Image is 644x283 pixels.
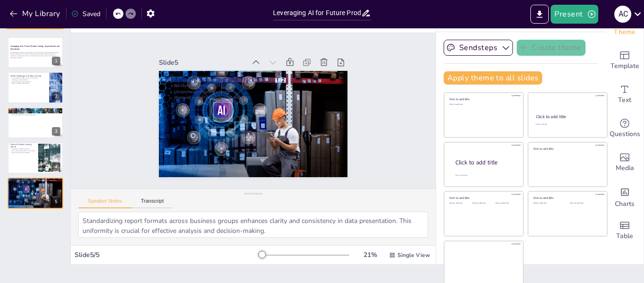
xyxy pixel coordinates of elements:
[10,179,60,181] p: Enhancing Reporting and Tracking
[495,202,517,205] div: Click to add text
[614,5,631,24] button: A C
[359,250,381,259] div: 21 %
[614,6,631,23] div: A C
[233,24,308,182] p: Comprehensive cost tracking
[397,251,430,259] span: Single View
[449,97,517,101] div: Click to add title
[10,184,60,186] p: Improved visibility for informed decisions
[616,231,633,241] span: Table
[611,61,639,71] span: Template
[8,142,63,173] div: 4
[517,40,586,56] button: Create theme
[10,57,60,59] p: Generated with [URL]
[10,148,35,150] p: Automation of MBOM generation
[472,202,494,205] div: Click to add text
[606,43,644,77] div: Add ready made slides
[455,174,515,177] div: Click to add body
[243,19,320,178] p: Enhancing Reporting and Tracking
[10,114,60,116] p: Enhanced productivity through collaboration
[255,3,298,86] div: Slide 5
[606,77,644,111] div: Add text boxes
[10,82,47,84] p: Delays in validated data receipt
[8,37,63,68] div: 1
[606,180,644,214] div: Add charts and graphs
[444,71,542,85] button: Apply theme to all slides
[10,150,35,152] p: Quick scenario generation for cost analysis
[614,27,636,37] span: Theme
[8,178,63,209] div: 5
[10,152,35,154] p: Real-time tracking of profitability
[74,250,259,259] div: Slide 5 / 5
[78,198,132,208] button: Speaker Notes
[444,40,513,56] button: Sendsteps
[52,163,60,171] div: 4
[551,5,598,24] button: Present
[10,45,59,51] strong: Leveraging AI for Future Product Costing: Opportunities and Innovations
[10,183,60,185] p: Comprehensive cost tracking
[615,199,635,209] span: Charts
[10,74,47,77] p: [DATE] Challenges in Product Costing
[10,112,60,114] p: Real-time data access
[10,51,60,57] p: This presentation explores the challenges of current product costing processes and how artificial...
[8,72,63,103] div: 2
[273,6,361,20] input: Insert title
[8,107,63,138] div: 3
[10,77,47,79] p: Key challenges in EBOM creation and validation
[616,163,634,173] span: Media
[536,114,599,120] div: Click to add title
[533,202,563,205] div: Click to add text
[533,196,601,200] div: Click to add title
[10,111,60,112] p: Importance of cross-department data integration
[52,197,60,206] div: 5
[10,109,60,111] p: The Impact of Data Integration
[52,127,60,136] div: 3
[228,26,303,184] p: Improved visibility for informed decisions
[570,202,600,205] div: Click to add text
[606,146,644,180] div: Add images, graphics, shapes or video
[606,111,644,146] div: Get real-time input from your audience
[239,22,314,180] p: Standardization of report formats
[10,81,47,83] p: Inconsistencies in P&L calculations
[533,146,601,150] div: Click to add title
[132,198,173,208] button: Transcript
[10,143,35,148] p: Future of Product Costing with AI
[449,103,517,106] div: Click to add text
[449,196,517,200] div: Click to add title
[71,9,100,18] div: Saved
[7,6,64,21] button: My Library
[530,5,549,24] button: Export to PowerPoint
[536,123,598,126] div: Click to add text
[10,181,60,183] p: Standardization of report formats
[449,202,471,205] div: Click to add text
[606,214,644,248] div: Add a table
[78,212,428,238] textarea: Standardizing report formats across business groups enhances clarity and consistency in data pres...
[610,129,640,139] span: Questions
[52,92,60,101] div: 2
[618,95,631,105] span: Text
[10,79,47,81] p: Challenges in data validation
[455,159,516,167] div: Click to add title
[52,57,60,65] div: 1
